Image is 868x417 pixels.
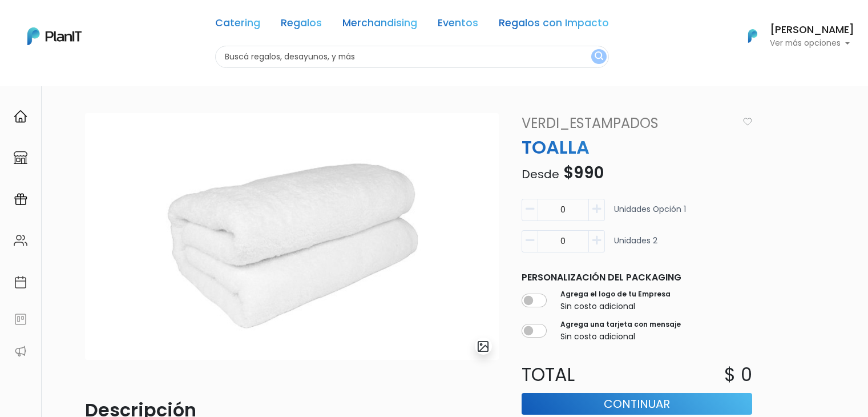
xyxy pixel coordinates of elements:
p: TOALLA [515,134,759,161]
img: calendar-87d922413cdce8b2cf7b7f5f62616a5cf9e4887200fb71536465627b3292af00.svg [14,275,27,289]
img: gallery-light [477,340,490,353]
img: search_button-432b6d5273f82d61273b3651a40e1bd1b912527efae98b1b7a1b2c0702e16a8d.svg [595,51,603,62]
a: Regalos [281,18,322,32]
p: Total [515,361,637,388]
p: Unidades 2 [614,235,657,257]
p: Unidades Opción 1 [614,203,686,226]
p: Personalización del packaging [522,271,752,284]
img: people-662611757002400ad9ed0e3c099ab2801c6687ba6c219adb57efc949bc21e19d.svg [14,234,27,247]
label: Agrega una tarjeta con mensaje [560,319,681,330]
img: home-e721727adea9d79c4d83392d1f703f7f8bce08238fde08b1acbfd93340b81755.svg [14,110,27,123]
img: Captura_de_pantalla_2023-10-16_142249.jpg [85,113,499,360]
h6: [PERSON_NAME] [770,25,854,35]
img: PlanIt Logo [27,27,82,45]
button: Continuar [522,393,752,415]
a: Eventos [438,18,478,32]
a: VERDI_ESTAMPADOS [515,113,738,134]
img: campaigns-02234683943229c281be62815700db0a1741e53638e28bf9629b52c665b00959.svg [14,193,27,206]
p: Sin costo adicional [560,331,681,343]
img: marketplace-4ceaa7011d94191e9ded77b95e3339b90024bf715f7c57f8cf31f2d8c509eaba.svg [14,151,27,165]
img: feedback-78b5a0c8f98aac82b08bfc38622c3050aee476f2c9584af64705fc4e61158814.svg [14,312,27,326]
img: heart_icon [743,118,752,126]
span: Desde [522,166,559,182]
img: partners-52edf745621dab592f3b2c58e3bca9d71375a7ef29c3b500c9f145b62cc070d4.svg [14,344,27,358]
a: Regalos con Impacto [499,18,609,32]
button: PlanIt Logo [PERSON_NAME] Ver más opciones [733,21,854,51]
p: $ 0 [724,361,752,388]
p: Sin costo adicional [560,300,671,312]
label: Agrega el logo de tu Empresa [560,289,671,299]
a: Catering [215,18,260,32]
input: Buscá regalos, desayunos, y más [215,46,609,68]
a: Merchandising [342,18,417,32]
span: $990 [563,162,604,184]
p: Ver más opciones [770,39,854,47]
img: PlanIt Logo [740,23,765,49]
